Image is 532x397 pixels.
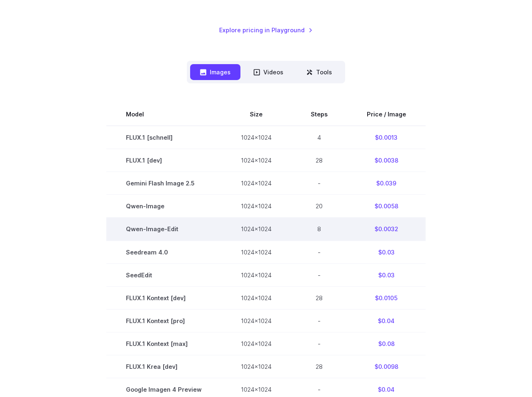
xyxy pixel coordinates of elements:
[221,241,291,263] td: 1024x1024
[221,218,291,241] td: 1024x1024
[219,25,313,35] a: Explore pricing in Playground
[221,149,291,172] td: 1024x1024
[291,149,347,172] td: 28
[106,103,221,126] th: Model
[347,286,426,309] td: $0.0105
[221,103,291,126] th: Size
[291,241,347,263] td: -
[106,309,221,332] td: FLUX.1 Kontext [pro]
[347,149,426,172] td: $0.0038
[291,332,347,355] td: -
[244,64,293,80] button: Videos
[106,263,221,286] td: SeedEdit
[347,172,426,195] td: $0.039
[221,309,291,332] td: 1024x1024
[291,286,347,309] td: 28
[291,263,347,286] td: -
[296,64,342,80] button: Tools
[347,103,426,126] th: Price / Image
[347,241,426,263] td: $0.03
[291,103,347,126] th: Steps
[347,126,426,149] td: $0.0013
[190,64,240,80] button: Images
[106,218,221,241] td: Qwen-Image-Edit
[347,195,426,218] td: $0.0058
[106,126,221,149] td: FLUX.1 [schnell]
[347,218,426,241] td: $0.0032
[347,309,426,332] td: $0.04
[291,126,347,149] td: 4
[106,332,221,355] td: FLUX.1 Kontext [max]
[106,355,221,378] td: FLUX.1 Krea [dev]
[221,355,291,378] td: 1024x1024
[291,195,347,218] td: 20
[221,172,291,195] td: 1024x1024
[106,241,221,263] td: Seedream 4.0
[347,355,426,378] td: $0.0098
[106,149,221,172] td: FLUX.1 [dev]
[126,178,202,188] span: Gemini Flash Image 2.5
[347,332,426,355] td: $0.08
[347,263,426,286] td: $0.03
[221,126,291,149] td: 1024x1024
[291,309,347,332] td: -
[221,195,291,218] td: 1024x1024
[291,355,347,378] td: 28
[221,263,291,286] td: 1024x1024
[291,172,347,195] td: -
[221,332,291,355] td: 1024x1024
[106,195,221,218] td: Qwen-Image
[291,218,347,241] td: 8
[221,286,291,309] td: 1024x1024
[106,286,221,309] td: FLUX.1 Kontext [dev]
